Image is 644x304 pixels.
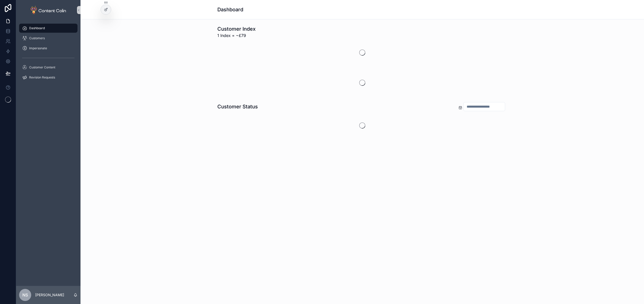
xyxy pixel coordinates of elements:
[16,20,80,89] div: scrollable content
[217,25,256,32] h1: Customer Index
[29,46,47,50] span: Impersonate
[29,65,55,69] span: Customer Content
[22,292,28,298] span: NS
[217,6,243,13] h1: Dashboard
[217,32,256,38] span: 1 Index = ~£79
[29,36,45,40] span: Customers
[19,44,77,53] a: Impersonate
[35,292,64,297] p: [PERSON_NAME]
[19,63,77,72] a: Customer Content
[19,34,77,43] a: Customers
[217,103,258,110] h1: Customer Status
[19,24,77,33] a: Dashboard
[29,26,45,30] span: Dashboard
[19,73,77,82] a: Revision Requests
[29,75,55,79] span: Revision Requests
[31,6,66,14] img: App logo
